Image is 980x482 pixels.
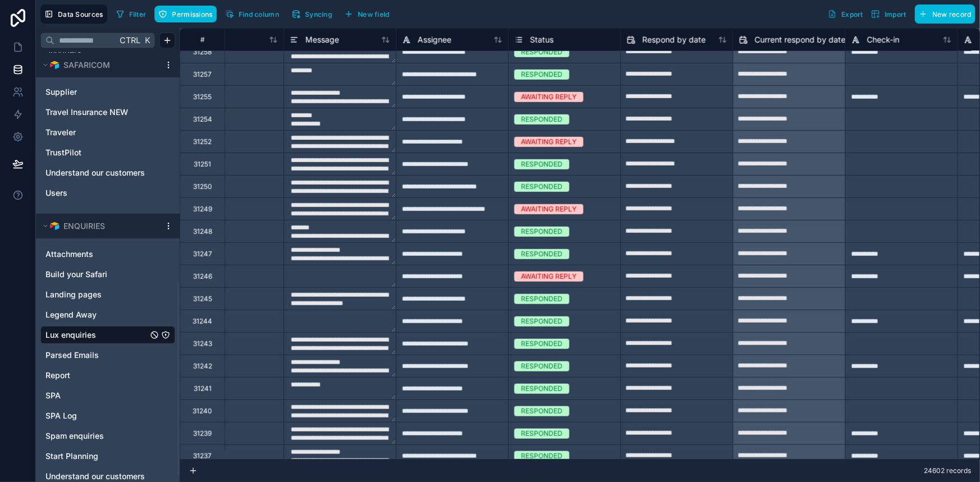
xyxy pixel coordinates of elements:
[193,295,212,304] div: 31245
[40,4,107,24] button: Data Sources
[45,390,148,401] a: SPA
[40,123,175,141] div: Traveler
[194,160,211,169] div: 31251
[193,182,212,191] div: 31250
[40,286,175,304] div: Landing pages
[521,384,563,394] div: RESPONDED
[521,272,577,282] div: AWAITING REPLY
[193,227,212,236] div: 31248
[45,309,148,320] a: Legend Away
[642,34,706,45] span: Respond by date
[118,33,142,47] span: Ctrl
[143,36,151,44] span: K
[45,430,148,442] a: Spam enquiries
[193,250,212,259] div: 31247
[193,115,212,124] div: 31254
[45,107,148,118] a: Travel Insurance NEW
[521,249,563,259] div: RESPONDED
[40,218,159,234] button: Airtable LogoENQUIRIES
[521,429,563,439] div: RESPONDED
[45,390,61,401] span: SPA
[521,137,577,147] div: AWAITING REPLY
[288,6,336,22] button: Syncing
[824,4,867,24] button: Export
[418,34,452,45] span: Assignee
[45,86,148,98] a: Supplier
[45,309,97,320] span: Legend Away
[50,61,59,70] img: Airtable Logo
[521,406,563,416] div: RESPONDED
[129,10,147,19] span: Filter
[172,10,212,19] span: Permissions
[521,70,563,80] div: RESPONDED
[63,59,110,71] span: SAFARICOM
[40,407,175,425] div: SPA Log
[45,269,148,280] a: Build your Safari
[841,10,863,19] span: Export
[40,245,175,263] div: Attachments
[40,326,175,344] div: Lux enquiries
[915,4,976,24] button: New record
[193,70,212,79] div: 31257
[221,6,283,22] button: Find column
[40,346,175,364] div: Parsed Emails
[924,466,971,475] span: 24602 records
[305,10,332,19] span: Syncing
[45,471,148,482] a: Understand our customers
[45,86,77,98] span: Supplier
[45,147,81,158] span: TrustPilot
[45,187,67,199] span: Users
[45,289,148,300] a: Landing pages
[40,184,175,202] div: Users
[45,451,148,462] a: Start Planning
[521,114,563,125] div: RESPONDED
[40,387,175,405] div: SPA
[40,57,159,73] button: Airtable LogoSAFARICOM
[58,10,103,19] span: Data Sources
[45,107,128,118] span: Travel Insurance NEW
[193,272,212,281] div: 31246
[154,6,216,22] button: Permissions
[193,407,212,416] div: 31240
[521,361,563,371] div: RESPONDED
[45,249,148,260] a: Attachments
[885,10,906,19] span: Import
[193,339,212,348] div: 31243
[755,34,846,45] span: Current respond by date
[45,430,104,442] span: Spam enquiries
[45,289,102,300] span: Landing pages
[194,384,212,393] div: 31241
[154,6,221,22] a: Permissions
[45,249,93,260] span: Attachments
[306,34,339,45] span: Message
[193,317,212,326] div: 31244
[521,182,563,192] div: RESPONDED
[45,167,145,178] span: Understand our customers
[40,144,175,162] div: TrustPilot
[112,6,151,22] button: Filter
[40,366,175,384] div: Report
[40,83,175,101] div: Supplier
[193,362,212,371] div: 31242
[340,6,394,22] button: New field
[910,4,976,24] a: New record
[521,47,563,57] div: RESPONDED
[45,350,148,361] a: Parsed Emails
[521,159,563,169] div: RESPONDED
[932,10,972,19] span: New record
[521,92,577,102] div: AWAITING REPLY
[45,147,148,158] a: TrustPilot
[521,316,563,327] div: RESPONDED
[45,410,148,421] a: SPA Log
[45,329,148,341] a: Lux enquiries
[867,4,910,24] button: Import
[45,127,148,138] a: Traveler
[40,427,175,445] div: Spam enquiries
[521,451,563,461] div: RESPONDED
[193,93,212,102] div: 31255
[45,370,70,381] span: Report
[45,329,96,341] span: Lux enquiries
[189,35,216,44] div: #
[40,164,175,182] div: Understand our customers
[193,48,212,57] div: 31258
